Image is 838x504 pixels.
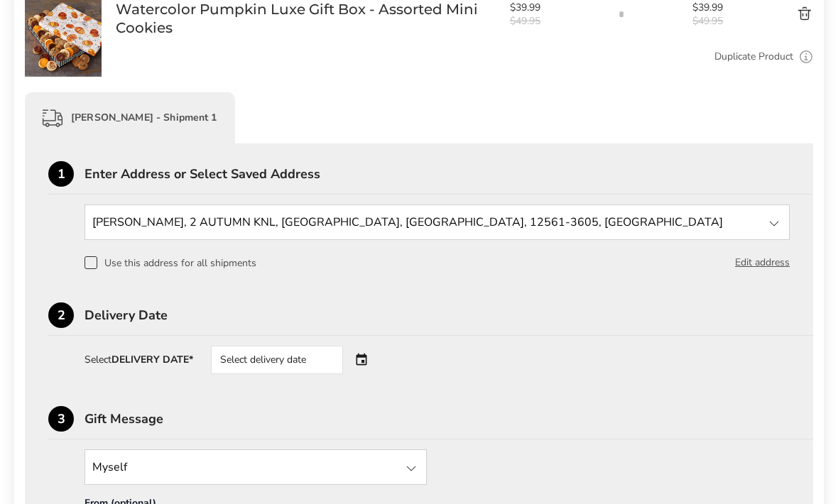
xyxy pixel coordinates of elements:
div: [PERSON_NAME] - Shipment 1 [25,92,235,143]
span: $49.95 [510,14,601,28]
div: Delivery Date [85,309,813,322]
div: 1 [48,161,74,187]
span: $49.95 [692,14,747,28]
strong: DELIVERY DATE* [111,353,193,366]
div: Select [85,355,193,365]
button: Edit address [735,255,790,270]
div: Enter Address or Select Saved Address [85,168,813,180]
input: State [85,449,427,485]
span: $39.99 [510,1,601,14]
div: 3 [48,406,74,432]
button: Delete product [747,6,813,23]
label: Use this address for all shipments [85,256,256,269]
span: $39.99 [692,1,747,14]
div: 2 [48,302,74,328]
div: Select delivery date [211,346,343,374]
div: Gift Message [85,412,813,425]
a: Duplicate Product [714,49,793,65]
input: State [85,204,790,240]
